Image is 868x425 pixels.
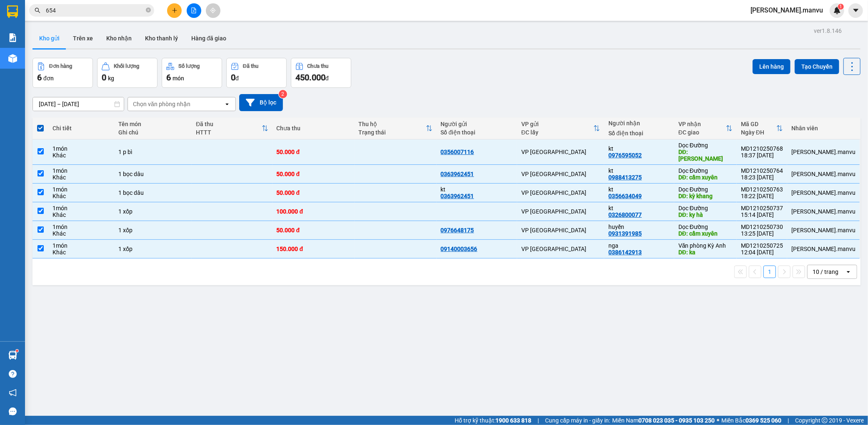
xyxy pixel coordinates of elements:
img: solution-icon [8,33,17,42]
div: nguyen.manvu [791,227,855,234]
div: 50.000 đ [277,171,350,177]
div: Người gửi [441,121,513,127]
div: DĐ: kỳ khang [678,193,733,199]
div: Dọc Đường [678,142,733,149]
span: plus [172,7,178,13]
span: kg [108,75,114,82]
div: Chưa thu [308,63,329,69]
span: 450.000 [295,72,325,82]
div: Chọn văn phòng nhận [133,100,190,108]
div: 0976595052 [608,152,642,159]
div: 12:04 [DATE] [741,249,783,256]
div: Ngày ĐH [741,129,776,136]
span: question-circle [9,370,17,378]
button: caret-down [848,3,863,18]
div: 1 xốp [118,208,188,215]
span: copyright [822,418,828,423]
div: Người nhận [608,120,670,127]
div: 1 món [53,145,110,152]
span: notification [9,389,17,397]
sup: 1 [16,350,18,352]
div: Ghi chú [118,129,188,136]
div: 1 món [53,205,110,211]
div: Khác [53,152,110,159]
button: plus [167,3,182,18]
span: 1 [839,4,842,10]
span: ⚪️ [717,419,719,422]
span: aim [210,7,216,13]
div: nguyen.manvu [791,208,855,215]
button: Đã thu0đ [226,58,287,88]
div: 1 xốp [118,246,188,252]
div: DĐ: cẩm xuyên [678,230,733,237]
th: Toggle SortBy [192,117,273,139]
div: Khác [53,230,110,237]
div: Đơn hàng [49,63,72,69]
div: 50.000 đ [277,149,350,155]
div: nguyen.manvu [791,189,855,196]
div: Dọc Đường [678,224,733,230]
input: Tìm tên, số ĐT hoặc mã đơn [46,6,144,15]
div: 1 món [53,167,110,174]
span: 0 [102,72,106,82]
span: món [173,75,184,82]
div: VP [GEOGRAPHIC_DATA] [521,246,600,252]
strong: 0369 525 060 [745,417,781,424]
div: HTTT [196,129,262,136]
div: VP [GEOGRAPHIC_DATA] [521,227,600,234]
div: Số điện thoại [608,130,670,137]
div: Gửi: VP [GEOGRAPHIC_DATA] [6,49,83,66]
button: Trên xe [66,28,100,48]
div: DĐ: cẩm xuyên [678,174,733,181]
div: VP [GEOGRAPHIC_DATA] [521,208,600,215]
sup: 1 [838,4,844,10]
span: | [538,416,539,425]
div: 0326800077 [608,211,642,218]
th: Toggle SortBy [517,117,604,139]
span: file-add [191,7,197,13]
div: VP nhận [678,121,726,127]
div: 0988413275 [608,174,642,181]
div: DĐ: ky hà [678,211,733,218]
div: VP [GEOGRAPHIC_DATA] [521,171,600,177]
button: Hàng đã giao [185,28,233,48]
img: icon-new-feature [833,7,841,14]
button: 1 [763,266,776,278]
span: Miền Nam [612,416,715,425]
div: Tên món [118,121,188,127]
span: đơn [43,75,54,82]
div: 18:22 [DATE] [741,193,783,199]
div: Dọc Đường [678,167,733,174]
div: Nhận: Dọc Đường [87,49,150,66]
div: 1 bọc dâu [118,171,188,177]
img: warehouse-icon [8,54,17,63]
div: 0931391985 [608,230,642,237]
div: 1 món [53,186,110,193]
div: 15:14 [DATE] [741,211,783,218]
span: 6 [37,72,42,82]
div: ĐC giao [678,129,726,136]
span: 0 [231,72,235,82]
div: 50.000 đ [277,189,350,196]
span: message [9,408,17,415]
div: kt [608,186,670,193]
div: 50.000 đ [277,227,350,234]
div: ver 1.8.146 [814,26,842,35]
div: MD1210250764 [741,167,783,174]
button: aim [206,3,220,18]
div: 10 / trang [813,268,838,276]
img: warehouse-icon [8,351,17,360]
div: nguyen.manvu [791,246,855,252]
span: Cung cấp máy in - giấy in: [545,416,610,425]
div: nguyen.manvu [791,149,855,155]
div: ĐC lấy [521,129,593,136]
div: MD1210250763 [741,186,783,193]
div: 0976648175 [441,227,474,234]
th: Toggle SortBy [674,117,737,139]
div: Dọc Đường [678,205,733,211]
strong: 0708 023 035 - 0935 103 250 [638,417,715,424]
strong: 1900 633 818 [495,417,531,424]
div: Khác [53,211,110,218]
button: Tạo Chuyến [795,59,839,74]
div: Chưa thu [277,125,350,132]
